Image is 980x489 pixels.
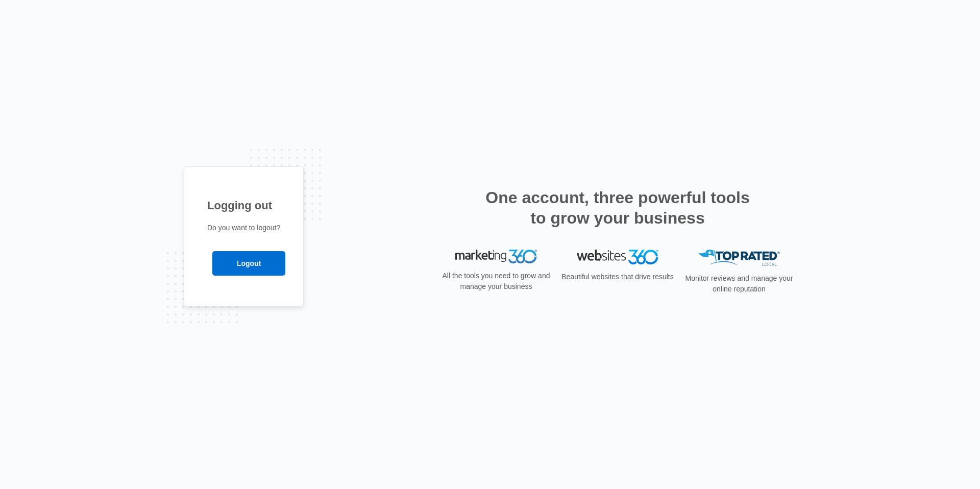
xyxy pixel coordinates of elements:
[577,250,658,264] img: Websites 360
[207,223,280,233] p: Do you want to logout?
[207,197,280,214] h1: Logging out
[482,187,753,228] h2: One account, three powerful tools to grow your business
[439,271,553,292] p: All the tools you need to grow and manage your business
[682,273,796,295] p: Monitor reviews and manage your online reputation
[560,272,675,282] p: Beautiful websites that drive results
[212,251,285,276] input: Logout
[698,250,780,266] img: Top Rated Local
[455,250,537,264] img: Marketing 360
